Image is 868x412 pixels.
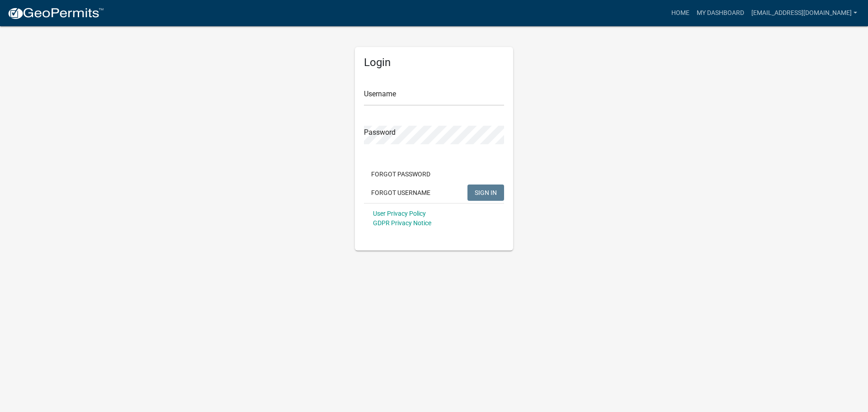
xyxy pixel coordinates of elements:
button: Forgot Password [364,166,438,182]
button: Forgot Username [364,185,438,201]
a: [EMAIL_ADDRESS][DOMAIN_NAME] [748,5,861,22]
button: SIGN IN [467,185,504,201]
span: SIGN IN [475,189,497,196]
a: User Privacy Policy [373,210,426,217]
a: GDPR Privacy Notice [373,219,431,227]
a: My Dashboard [693,5,748,22]
h5: Login [364,56,504,69]
a: Home [668,5,693,22]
